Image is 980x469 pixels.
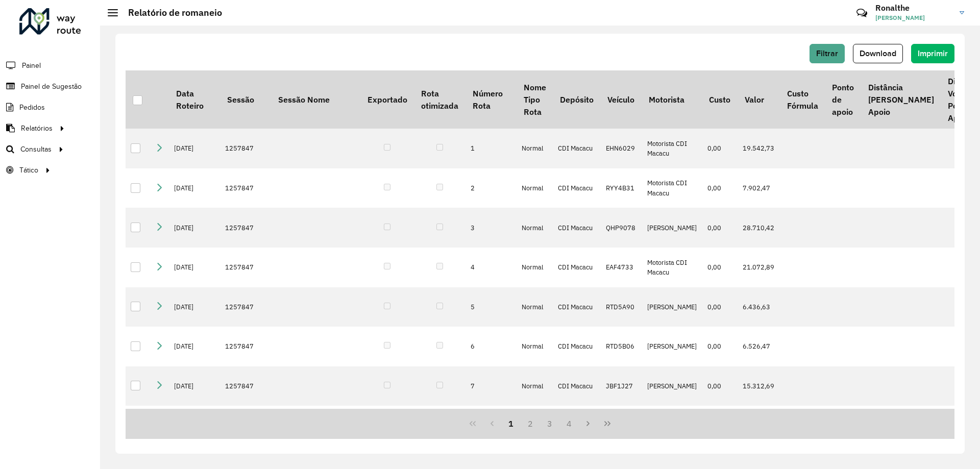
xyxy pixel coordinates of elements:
[19,165,38,176] span: Tático
[875,3,952,13] h3: Ronalthe
[517,327,553,366] td: Normal
[642,287,702,327] td: [PERSON_NAME]
[21,81,82,92] span: Painel de Sugestão
[642,248,702,287] td: Motorista CDI Macacu
[169,327,220,366] td: [DATE]
[553,70,600,129] th: Depósito
[702,208,738,248] td: 0,00
[702,168,738,208] td: 0,00
[220,248,271,287] td: 1257847
[553,287,600,327] td: CDI Macacu
[860,49,896,58] span: Download
[118,7,222,18] h2: Relatório de romaneio
[642,70,702,129] th: Motorista
[702,287,738,327] td: 0,00
[738,70,780,129] th: Valor
[465,406,517,446] td: 8
[642,168,702,208] td: Motorista CDI Macacu
[553,366,600,406] td: CDI Macacu
[553,248,600,287] td: CDI Macacu
[517,366,553,406] td: Normal
[578,414,598,433] button: Next Page
[816,49,838,58] span: Filtrar
[517,406,553,446] td: Normal
[559,414,579,433] button: 4
[642,406,702,446] td: [PERSON_NAME]
[20,144,52,155] span: Consultas
[853,44,903,63] button: Download
[601,129,642,168] td: EHN6029
[220,168,271,208] td: 1257847
[502,414,521,433] button: 1
[169,366,220,406] td: [DATE]
[601,287,642,327] td: RTD5A90
[271,70,360,129] th: Sessão Nome
[598,414,617,433] button: Last Page
[169,70,220,129] th: Data Roteiro
[517,70,553,129] th: Nome Tipo Rota
[465,287,517,327] td: 5
[601,366,642,406] td: JBF1J27
[738,406,780,446] td: 11.178,54
[465,248,517,287] td: 4
[540,414,559,433] button: 3
[220,70,271,129] th: Sessão
[738,366,780,406] td: 15.312,69
[738,248,780,287] td: 21.072,89
[169,287,220,327] td: [DATE]
[169,168,220,208] td: [DATE]
[553,129,600,168] td: CDI Macacu
[601,248,642,287] td: EAF4733
[553,168,600,208] td: CDI Macacu
[642,129,702,168] td: Motorista CDI Macacu
[465,70,517,129] th: Número Rota
[918,49,948,58] span: Imprimir
[601,406,642,446] td: JCY1B39
[875,13,952,22] span: [PERSON_NAME]
[169,248,220,287] td: [DATE]
[702,248,738,287] td: 0,00
[517,168,553,208] td: Normal
[169,129,220,168] td: [DATE]
[465,327,517,366] td: 6
[220,287,271,327] td: 1257847
[702,366,738,406] td: 0,00
[517,287,553,327] td: Normal
[702,406,738,446] td: 0,00
[553,208,600,248] td: CDI Macacu
[738,129,780,168] td: 19.542,73
[780,70,825,129] th: Custo Fórmula
[601,70,642,129] th: Veículo
[220,208,271,248] td: 1257847
[169,406,220,446] td: [DATE]
[517,248,553,287] td: Normal
[553,406,600,446] td: CDI Macacu
[169,208,220,248] td: [DATE]
[702,327,738,366] td: 0,00
[642,366,702,406] td: [PERSON_NAME]
[601,208,642,248] td: QHP9078
[601,327,642,366] td: RTD5B06
[220,366,271,406] td: 1257847
[911,44,954,63] button: Imprimir
[601,168,642,208] td: RYY4B31
[702,129,738,168] td: 0,00
[738,287,780,327] td: 6.436,63
[465,168,517,208] td: 2
[21,123,53,134] span: Relatórios
[465,208,517,248] td: 3
[220,406,271,446] td: 1257847
[642,208,702,248] td: [PERSON_NAME]
[825,70,861,129] th: Ponto de apoio
[517,208,553,248] td: Normal
[861,70,941,129] th: Distância [PERSON_NAME] Apoio
[220,327,271,366] td: 1257847
[851,2,873,24] a: Contato Rápido
[702,70,738,129] th: Custo
[810,44,845,63] button: Filtrar
[738,168,780,208] td: 7.902,47
[19,102,45,113] span: Pedidos
[22,60,41,71] span: Painel
[220,129,271,168] td: 1257847
[738,327,780,366] td: 6.526,47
